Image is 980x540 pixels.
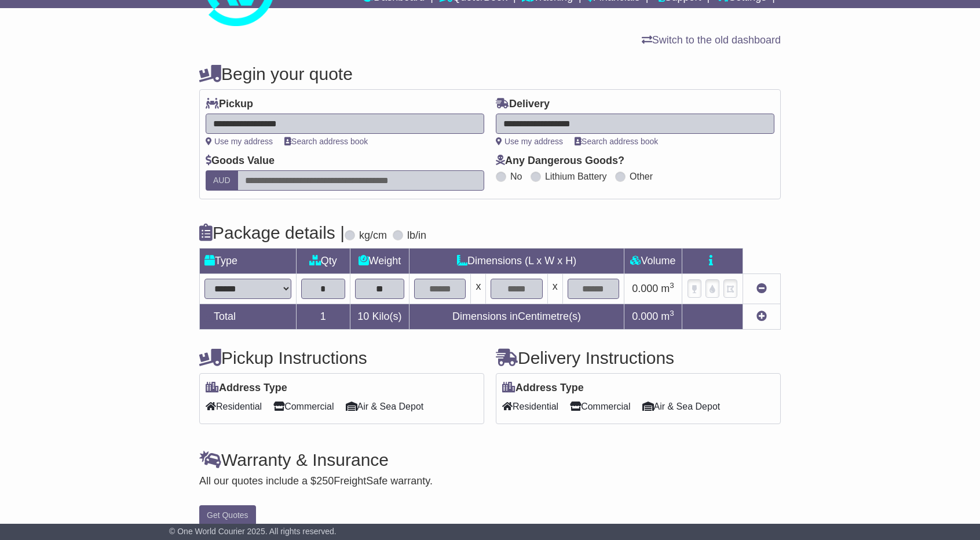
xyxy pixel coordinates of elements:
[273,397,334,415] span: Commercial
[350,304,409,330] td: Kilo(s)
[199,64,781,83] h4: Begin your quote
[502,397,558,415] span: Residential
[661,311,674,322] span: m
[350,249,409,274] td: Weight
[409,304,624,330] td: Dimensions in Centimetre(s)
[545,171,607,182] label: Lithium Battery
[199,348,484,367] h4: Pickup Instructions
[206,98,253,111] label: Pickup
[284,137,368,146] a: Search address book
[502,382,584,395] label: Address Type
[496,98,550,111] label: Delivery
[632,283,658,294] span: 0.000
[357,311,369,322] span: 10
[496,155,624,167] label: Any Dangerous Goods?
[630,171,653,182] label: Other
[471,274,486,304] td: x
[316,475,334,487] span: 250
[297,249,350,274] td: Qty
[169,527,337,536] span: © One World Courier 2025. All rights reserved.
[661,283,674,294] span: m
[642,397,721,415] span: Air & Sea Depot
[570,397,630,415] span: Commercial
[200,249,297,274] td: Type
[206,397,262,415] span: Residential
[297,304,350,330] td: 1
[670,309,674,318] sup: 3
[632,311,658,322] span: 0.000
[510,171,522,182] label: No
[206,382,287,395] label: Address Type
[359,229,387,242] label: kg/cm
[409,249,624,274] td: Dimensions (L x W x H)
[496,137,563,146] a: Use my address
[407,229,426,242] label: lb/in
[206,137,273,146] a: Use my address
[206,170,238,191] label: AUD
[199,450,781,469] h4: Warranty & Insurance
[547,274,562,304] td: x
[670,281,674,290] sup: 3
[206,155,275,167] label: Goods Value
[199,475,781,488] div: All our quotes include a $ FreightSafe warranty.
[199,505,256,526] button: Get Quotes
[756,311,767,322] a: Add new item
[199,223,345,242] h4: Package details |
[642,34,781,46] a: Switch to the old dashboard
[346,397,424,415] span: Air & Sea Depot
[756,283,767,294] a: Remove this item
[575,137,658,146] a: Search address book
[200,304,297,330] td: Total
[496,348,781,367] h4: Delivery Instructions
[624,249,682,274] td: Volume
